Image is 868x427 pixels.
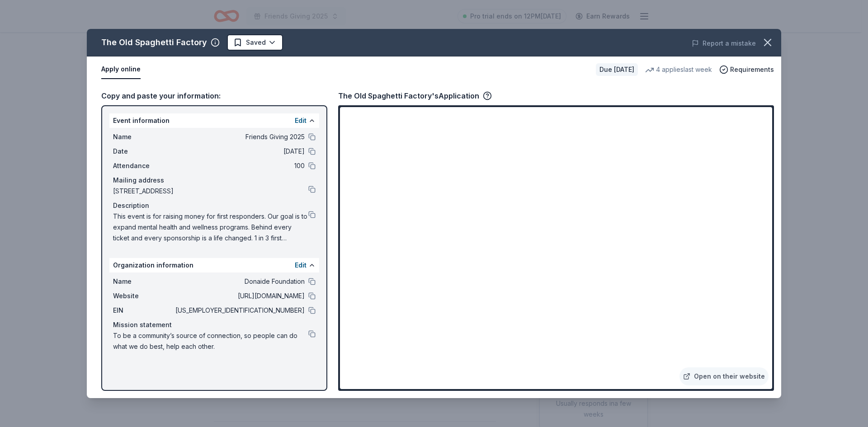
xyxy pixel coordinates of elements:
span: Donaide Foundation [174,276,305,287]
span: [US_EMPLOYER_IDENTIFICATION_NUMBER] [174,305,305,316]
div: Event information [109,113,319,128]
span: [DATE] [174,146,305,157]
span: Website [113,291,174,301]
button: Report a mistake [692,38,756,49]
span: Attendance [113,160,174,171]
div: The Old Spaghetti Factory's Application [338,90,492,102]
div: Organization information [109,258,319,272]
span: Requirements [730,64,774,75]
span: [STREET_ADDRESS] [113,186,308,197]
div: 4 applies last week [645,64,712,75]
div: Copy and paste your information: [101,90,327,102]
span: 100 [174,160,305,171]
button: Saved [227,34,283,51]
span: This event is for raising money for first responders. Our goal is to expand mental health and wel... [113,211,308,244]
span: Friends Giving 2025 [174,131,305,142]
span: [URL][DOMAIN_NAME] [174,291,305,301]
button: Apply online [101,60,141,79]
span: Saved [246,37,266,48]
div: Description [113,200,316,211]
div: Mailing address [113,175,316,186]
span: EIN [113,305,174,316]
a: Open on their website [679,367,769,385]
button: Edit [295,115,307,126]
div: Due [DATE] [596,63,638,76]
span: Name [113,131,174,142]
div: The Old Spaghetti Factory [101,35,207,50]
span: Name [113,276,174,287]
span: Date [113,146,174,157]
button: Edit [295,260,307,271]
span: To be a community’s source of connection, so people can do what we do best, help each other. [113,330,308,352]
div: Mission statement [113,319,316,330]
button: Requirements [719,64,774,75]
